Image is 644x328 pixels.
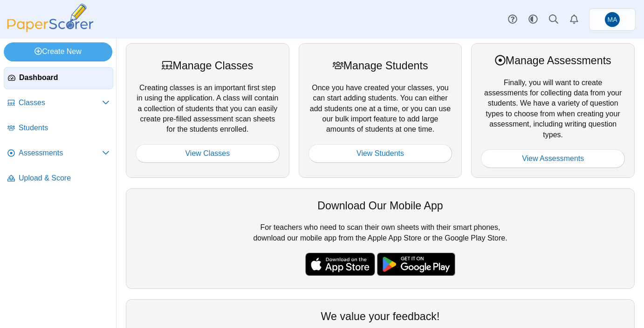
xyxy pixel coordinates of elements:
[4,4,97,32] img: PaperScorer
[126,188,635,289] div: For teachers who need to scan their own sheets with their smart phones, download our mobile app f...
[136,309,625,324] div: We value your feedback!
[299,43,462,178] div: Once you have created your classes, you can start adding students. You can either add students on...
[608,16,617,23] span: Marymount Admissions
[305,253,375,276] img: apple-store-badge.svg
[4,92,113,114] a: Classes
[136,58,280,73] div: Manage Classes
[4,26,97,33] a: PaperScorer
[564,9,584,30] a: Alerts
[19,73,109,83] span: Dashboard
[481,149,625,168] a: View Assessments
[471,43,635,178] div: Finally, you will want to create assessments for collecting data from your students. We have a va...
[308,144,452,163] a: View Students
[308,58,452,73] div: Manage Students
[136,144,280,163] a: View Classes
[19,173,110,183] span: Upload & Score
[4,117,113,140] a: Students
[4,67,113,89] a: Dashboard
[605,12,620,27] span: Marymount Admissions
[589,8,636,31] a: Marymount Admissions
[19,123,110,133] span: Students
[377,253,455,276] img: google-play-badge.png
[4,42,112,61] a: Create New
[126,43,289,178] div: Creating classes is an important first step in using the application. A class will contain a coll...
[19,98,102,108] span: Classes
[4,142,113,165] a: Assessments
[19,148,102,158] span: Assessments
[481,53,625,68] div: Manage Assessments
[136,198,625,213] div: Download Our Mobile App
[4,167,113,190] a: Upload & Score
